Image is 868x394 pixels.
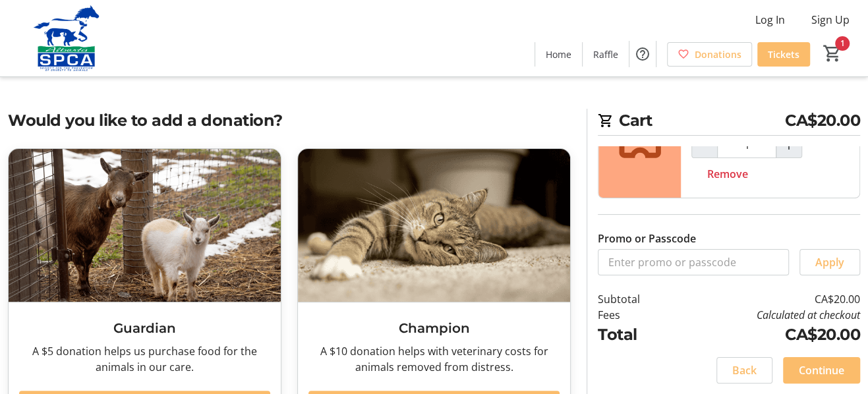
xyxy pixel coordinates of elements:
[801,9,860,30] button: Sign Up
[598,323,674,347] td: Total
[674,307,860,323] td: Calculated at checkout
[691,161,764,187] button: Remove
[707,166,748,182] span: Remove
[598,109,860,136] h2: Cart
[785,109,860,132] span: CA$20.00
[598,291,674,307] td: Subtotal
[593,47,618,61] span: Raffle
[19,343,270,375] div: A $5 donation helps us purchase food for the animals in our care.
[667,42,752,67] a: Donations
[674,291,860,307] td: CA$20.00
[598,231,696,246] label: Promo or Passcode
[546,47,571,61] span: Home
[755,12,785,28] span: Log In
[9,149,281,302] img: Guardian
[19,318,270,338] h3: Guardian
[629,41,656,67] button: Help
[308,343,560,375] div: A $10 donation helps with veterinary costs for animals removed from distress.
[583,42,629,67] a: Raffle
[298,149,570,302] img: Champion
[783,357,860,383] button: Continue
[732,362,757,378] span: Back
[799,362,844,378] span: Continue
[811,12,850,28] span: Sign Up
[8,109,571,132] h2: Would you like to add a donation?
[695,47,741,61] span: Donations
[598,249,789,275] input: Enter promo or passcode
[598,307,674,323] td: Fees
[535,42,582,67] a: Home
[821,42,844,65] button: Cart
[815,254,844,270] span: Apply
[308,318,560,338] h3: Champion
[674,323,860,347] td: CA$20.00
[757,42,810,67] a: Tickets
[8,5,125,71] img: Alberta SPCA's Logo
[716,357,772,383] button: Back
[799,249,860,275] button: Apply
[745,9,796,30] button: Log In
[768,47,799,61] span: Tickets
